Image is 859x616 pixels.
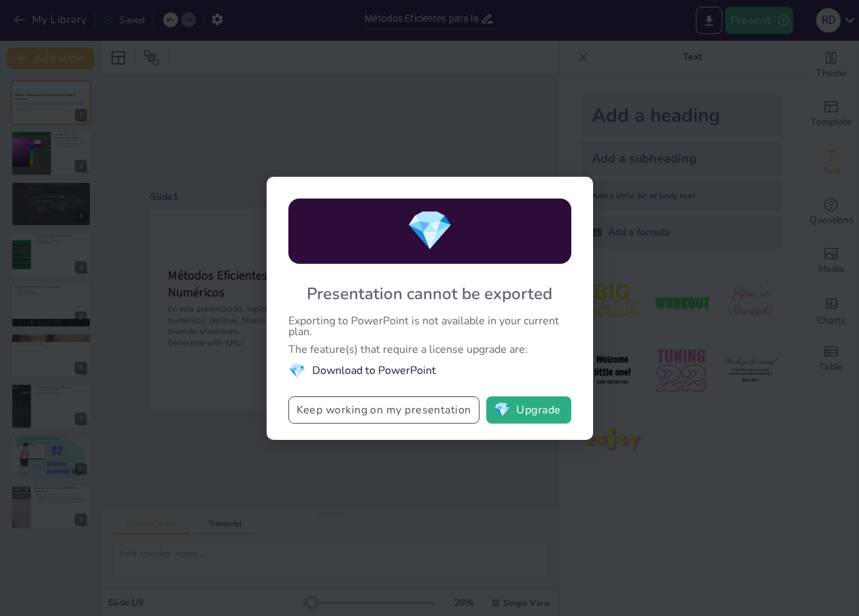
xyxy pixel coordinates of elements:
div: Presentation cannot be exported [307,283,552,305]
li: Download to PowerPoint [288,362,571,380]
button: Keep working on my presentation [288,396,479,424]
div: Exporting to PowerPoint is not available in your current plan. [288,315,571,337]
button: diamondUpgrade [486,396,571,424]
span: diamond [288,362,305,380]
span: diamond [494,403,511,417]
div: The feature(s) that require a license upgrade are: [288,344,571,355]
span: diamond [406,205,454,257]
